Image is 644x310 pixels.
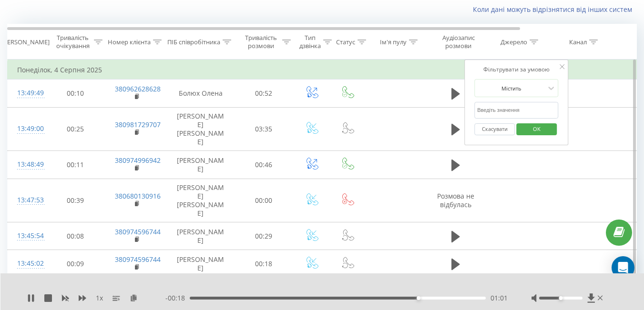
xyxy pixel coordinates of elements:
[299,34,321,50] div: Тип дзвінка
[46,107,105,151] td: 00:25
[167,38,220,46] div: ПІБ співробітника
[96,293,103,303] span: 1 x
[234,179,294,222] td: 00:00
[523,121,550,136] span: OK
[115,84,161,93] a: 380962628628
[115,227,161,236] a: 380974596744
[473,5,637,14] a: Коли дані можуть відрізнятися вiд інших систем
[234,107,294,151] td: 03:35
[115,156,161,165] a: 380974996942
[46,80,105,107] td: 00:10
[115,255,161,264] a: 380974596744
[167,107,234,151] td: [PERSON_NAME] [PERSON_NAME]
[167,250,234,278] td: [PERSON_NAME]
[46,179,105,222] td: 00:39
[474,123,515,135] button: Скасувати
[17,227,36,245] div: 13:45:54
[108,38,151,46] div: Номер клієнта
[612,256,634,279] div: Open Intercom Messenger
[516,123,557,135] button: OK
[417,296,420,300] div: Accessibility label
[54,34,92,50] div: Тривалість очікування
[115,120,161,129] a: 380981729707
[234,80,294,107] td: 00:52
[474,102,558,119] input: Введіть значення
[1,38,50,46] div: [PERSON_NAME]
[234,151,294,179] td: 00:46
[17,155,36,174] div: 13:48:49
[437,191,474,209] span: Розмова не відбулась
[165,293,190,303] span: - 00:18
[491,293,508,303] span: 01:01
[435,34,481,50] div: Аудіозапис розмови
[336,38,355,46] div: Статус
[380,38,407,46] div: Ім'я пулу
[559,296,562,300] div: Accessibility label
[242,34,280,50] div: Тривалість розмови
[167,179,234,222] td: [PERSON_NAME] [PERSON_NAME]
[46,250,105,278] td: 00:09
[234,222,294,250] td: 00:29
[17,191,36,210] div: 13:47:53
[17,254,36,273] div: 13:45:02
[474,65,558,74] div: Фільтрувати за умовою
[569,38,587,46] div: Канал
[234,250,294,278] td: 00:18
[167,222,234,250] td: [PERSON_NAME]
[46,222,105,250] td: 00:08
[115,191,161,200] a: 380680130916
[501,38,527,46] div: Джерело
[17,84,36,102] div: 13:49:49
[167,151,234,179] td: [PERSON_NAME]
[17,120,36,138] div: 13:49:00
[46,151,105,179] td: 00:11
[167,80,234,107] td: Болюх Олена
